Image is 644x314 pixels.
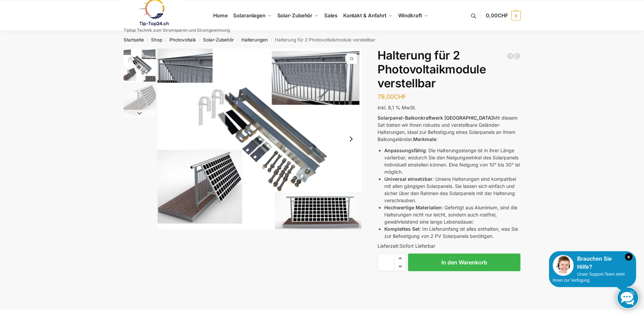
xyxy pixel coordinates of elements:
[231,0,274,31] a: Solaranlagen
[144,37,151,43] span: /
[378,93,406,100] bdi: 79,00
[384,226,420,232] strong: Komplettes Set
[395,0,431,31] a: Windkraft
[384,176,433,182] strong: Universal einsetzbar
[384,205,442,210] strong: Hochwertige Materialien
[408,254,520,271] button: In den Warenkorb
[234,37,241,43] span: /
[124,37,144,42] a: Startseite
[378,105,416,110] span: inkl. 8,1 % MwSt.
[378,254,394,271] input: Produktmenge
[625,253,632,261] i: Schließen
[162,37,169,43] span: /
[233,12,265,19] span: Solaranlagen
[553,255,632,271] div: Brauchen Sie Hilfe?
[124,49,156,82] img: Aufstaenderung-Balkonkraftwerk_713x
[241,37,268,42] a: Halterungen
[514,53,520,59] a: Aufständerung Terrasse Flachdach für 1 Solarmodul Schwarz Restposten
[274,0,321,31] a: Solar-Zubehör
[376,275,522,294] iframe: Sicherer Rahmen für schnelle Bezahlvorgänge
[413,136,436,142] strong: Merkmale
[384,225,520,240] li: : Im Lieferumfang ist alles enthalten, was Sie zur Befestigung von 2 PV Solarpanels benötigen.
[124,110,156,117] button: Next slide
[378,115,493,121] strong: Solarpanel-Balkonkraftwerk [GEOGRAPHIC_DATA]
[394,93,406,100] span: CHF
[553,272,625,283] span: Unser Support-Team steht Ihnen zur Verfügung
[507,53,514,59] a: Halterung für 1 Photovoltaik Module verstellbar
[378,243,435,249] span: Lieferzeit:
[343,12,386,19] span: Kontakt & Anfahrt
[321,0,340,31] a: Sales
[486,5,520,26] a: 0,00CHF 0
[486,12,508,19] span: 0,00
[268,37,275,43] span: /
[340,0,395,31] a: Kontakt & Anfahrt
[158,49,362,229] img: Aufstaenderung-Balkonkraftwerk_713x
[324,12,338,19] span: Sales
[394,262,406,271] span: Reduce quantity
[196,37,203,43] span: /
[277,12,313,19] span: Solar-Zubehör
[158,49,362,229] a: Aufstaenderung Balkonkraftwerk 713xAufstaenderung
[398,12,422,19] span: Windkraft
[384,175,520,204] li: : Unsere Halterungen sind kompatibel mit allen gängigen Solarpanels. Sie lassen sich einfach und ...
[158,49,362,229] li: 1 / 2
[378,49,520,90] h1: Halterung für 2 Photovoltaikmodule verstellbar
[378,114,520,143] p: Mit diesem Set bieten wir Ihnen robuste und verstellbare Geländer-Halterungen, ideal zur Befestig...
[384,147,426,153] strong: Anpassungsfähig
[553,255,574,276] img: Customer service
[384,204,520,225] li: : Gefertigt aus Aluminium, sind die Halterungen nicht nur leicht, sondern auch rostfrei, gewährle...
[124,84,156,116] img: Halterung-Balkonkraftwerk
[400,243,435,249] span: Sofort Lieferbar
[394,254,406,263] span: Increase quantity
[122,49,156,83] li: 1 / 2
[511,11,521,20] span: 0
[498,12,508,19] span: CHF
[169,37,196,42] a: Photovoltaik
[122,83,156,117] li: 2 / 2
[384,147,520,175] li: : Die Halterungsstange ist in ihrer Länge variierbar, wodurch Sie den Neigungswinkel des Solarpan...
[111,31,533,49] nav: Breadcrumb
[203,37,234,42] a: Solar-Zubehör
[344,132,358,146] button: Next slide
[151,37,162,42] a: Shop
[124,28,230,32] p: Tiptop Technik zum Stromsparen und Stromgewinnung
